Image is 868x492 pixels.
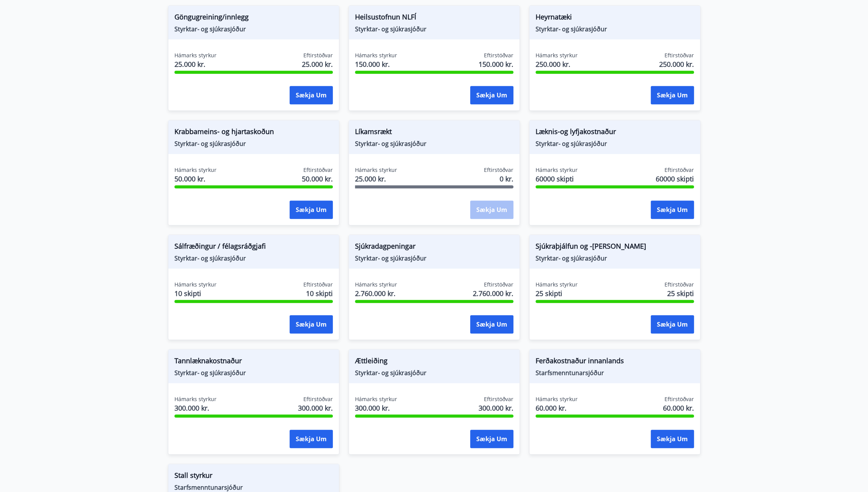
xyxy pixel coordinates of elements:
span: 300.000 kr. [479,403,513,413]
span: 250.000 kr. [659,59,694,69]
span: 10 skipti [306,288,333,298]
span: 300.000 kr. [174,403,217,413]
span: Sálfræðingur / félagsráðgjafi [174,241,333,254]
button: Sækja um [290,86,333,104]
span: Ferðakostnaður innanlands [536,356,694,369]
span: 150.000 kr. [355,59,397,69]
span: Stall styrkur [174,470,333,483]
span: Hámarks styrkur [536,395,578,403]
button: Sækja um [651,86,694,104]
span: 300.000 kr. [298,403,333,413]
span: Styrktar- og sjúkrasjóður [355,254,513,262]
span: Styrktar- og sjúkrasjóður [355,139,513,148]
span: 60.000 kr. [536,403,578,413]
span: 300.000 kr. [355,403,397,413]
span: Hámarks styrkur [174,166,217,174]
span: Styrktar- og sjúkrasjóður [355,25,513,33]
span: Líkamsrækt [355,126,513,139]
span: 25 skipti [536,288,578,298]
span: Hámarks styrkur [536,52,578,59]
span: Krabbameins- og hjartaskoðun [174,126,333,139]
span: Hámarks styrkur [536,281,578,288]
span: 60.000 kr. [663,403,694,413]
button: Sækja um [651,315,694,333]
span: Styrktar- og sjúkrasjóður [536,139,694,148]
span: 150.000 kr. [479,59,513,69]
span: Styrktar- og sjúkrasjóður [355,369,513,377]
span: Eftirstöðvar [484,395,513,403]
span: Eftirstöðvar [303,52,333,59]
span: Tannlæknakostnaður [174,356,333,369]
span: Starfsmenntunarsjóður [536,369,694,377]
span: Eftirstöðvar [484,166,513,174]
span: Hámarks styrkur [355,166,397,174]
span: 60000 skipti [536,174,578,184]
span: Hámarks styrkur [355,52,397,59]
span: Göngugreining/innlegg [174,12,333,25]
span: Hámarks styrkur [174,281,217,288]
span: Styrktar- og sjúkrasjóður [174,369,333,377]
button: Sækja um [470,86,513,104]
span: Hámarks styrkur [174,52,217,59]
span: 50.000 kr. [302,174,333,184]
span: 25.000 kr. [302,59,333,69]
span: Hámarks styrkur [355,281,397,288]
span: Styrktar- og sjúkrasjóður [174,25,333,33]
span: Eftirstöðvar [303,281,333,288]
span: 25 skipti [667,288,694,298]
span: Eftirstöðvar [303,166,333,174]
span: Eftirstöðvar [484,52,513,59]
button: Sækja um [470,315,513,333]
button: Sækja um [290,201,333,219]
span: Læknis-og lyfjakostnaður [536,126,694,139]
span: Hámarks styrkur [355,395,397,403]
span: 2.760.000 kr. [355,288,397,298]
span: Heilsustofnun NLFÍ [355,12,513,25]
span: 60000 skipti [656,174,694,184]
span: Hámarks styrkur [174,395,217,403]
span: Heyrnatæki [536,12,694,25]
span: Eftirstöðvar [664,52,694,59]
span: Styrktar- og sjúkrasjóður [536,254,694,262]
span: Styrktar- og sjúkrasjóður [536,25,694,33]
span: Hámarks styrkur [536,166,578,174]
button: Sækja um [470,430,513,448]
span: Styrktar- og sjúkrasjóður [174,254,333,262]
span: Styrktar- og sjúkrasjóður [174,139,333,148]
span: Eftirstöðvar [664,166,694,174]
span: 0 kr. [500,174,513,184]
span: Eftirstöðvar [664,281,694,288]
span: Eftirstöðvar [303,395,333,403]
span: Ættleiðing [355,356,513,369]
span: 10 skipti [174,288,217,298]
span: 2.760.000 kr. [473,288,513,298]
span: Starfsmenntunarsjóður [174,483,333,492]
button: Sækja um [651,201,694,219]
span: 250.000 kr. [536,59,578,69]
span: 25.000 kr. [174,59,217,69]
button: Sækja um [290,315,333,333]
span: Sjúkradagpeningar [355,241,513,254]
button: Sækja um [651,430,694,448]
span: 50.000 kr. [174,174,217,184]
span: Eftirstöðvar [484,281,513,288]
button: Sækja um [290,430,333,448]
span: 25.000 kr. [355,174,397,184]
span: Eftirstöðvar [664,395,694,403]
span: Sjúkraþjálfun og -[PERSON_NAME] [536,241,694,254]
